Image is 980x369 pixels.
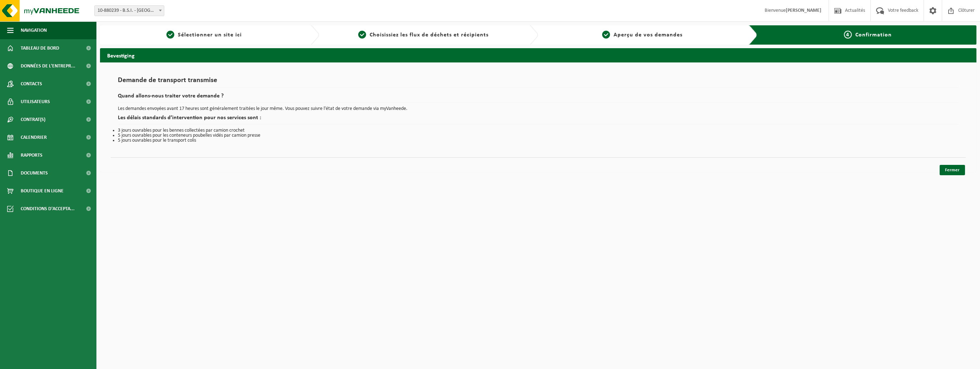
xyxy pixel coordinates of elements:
a: 2Choisissiez les flux de déchets et récipients [323,31,524,39]
span: Sélectionner un site ici [178,32,242,38]
span: 10-880239 - B.S.I. - SENEFFE [95,6,164,16]
span: Aperçu de vos demandes [614,32,682,38]
li: 3 jours ouvrables pour les bennes collectées par camion crochet [118,128,959,133]
span: 3 [602,31,610,39]
span: Calendrier [21,128,47,146]
span: 4 [844,31,852,39]
h2: Les délais standards d’intervention pour nos services sont : [118,115,959,125]
h2: Bevestiging [100,48,976,62]
span: 1 [166,31,174,39]
a: 3Aperçu de vos demandes [542,31,743,39]
a: Fermer [940,165,965,175]
span: Confirmation [855,32,892,38]
span: 2 [358,31,366,39]
span: Tableau de bord [21,39,59,57]
span: Rapports [21,146,42,164]
h1: Demande de transport transmise [118,77,959,88]
a: 1Sélectionner un site ici [104,31,305,39]
span: Utilisateurs [21,93,50,111]
span: Choisissiez les flux de déchets et récipients [370,32,489,38]
span: Conditions d'accepta... [21,200,75,218]
span: Navigation [21,21,47,39]
span: Contrat(s) [21,111,45,128]
span: Boutique en ligne [21,182,64,200]
span: 10-880239 - B.S.I. - SENEFFE [94,5,164,16]
span: Données de l'entrepr... [21,57,75,75]
h2: Quand allons-nous traiter votre demande ? [118,93,959,103]
li: 5 jours ouvrables pour les conteneurs poubelles vidés par camion presse [118,133,959,138]
span: Documents [21,164,48,182]
span: Contacts [21,75,42,93]
p: Les demandes envoyées avant 17 heures sont généralement traitées le jour même. Vous pouvez suivre... [118,106,959,111]
li: 5 jours ouvrables pour le transport colis [118,138,959,143]
strong: [PERSON_NAME] [786,8,821,13]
